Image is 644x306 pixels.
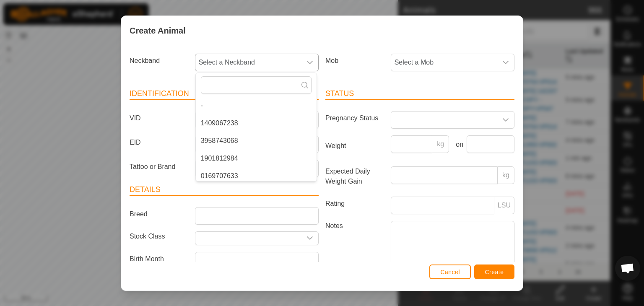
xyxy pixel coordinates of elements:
[196,97,317,114] li: -
[485,269,504,275] span: Create
[201,118,238,128] span: 1409067238
[322,135,387,156] label: Weight
[494,197,514,214] p-inputgroup-addon: LSU
[301,54,318,71] div: dropdown trigger
[615,256,640,281] a: Open chat
[452,140,463,150] label: on
[432,135,449,153] p-inputgroup-addon: kg
[322,54,387,68] label: Mob
[429,265,471,279] button: Cancel
[196,150,317,167] li: 1901812984
[130,24,186,37] span: Create Animal
[126,160,192,174] label: Tattoo or Brand
[126,231,192,242] label: Stock Class
[196,168,317,184] li: 0169707633
[322,111,387,125] label: Pregnancy Status
[126,111,192,125] label: VID
[196,132,317,149] li: 3958743068
[130,88,319,100] header: Identification
[440,269,460,275] span: Cancel
[201,101,203,111] span: -
[195,54,301,71] span: Select a Neckband
[201,171,238,181] span: 0169707633
[196,115,317,132] li: 1409067238
[497,112,514,128] div: dropdown trigger
[498,166,514,184] p-inputgroup-addon: kg
[126,207,192,221] label: Breed
[130,184,319,196] header: Details
[474,265,514,279] button: Create
[497,54,514,71] div: dropdown trigger
[322,166,387,187] label: Expected Daily Weight Gain
[322,221,387,268] label: Notes
[325,88,514,100] header: Status
[201,153,238,163] span: 1901812984
[391,54,497,71] span: Select a Mob
[126,135,192,150] label: EID
[201,136,238,146] span: 3958743068
[126,252,192,266] label: Birth Month
[322,197,387,211] label: Rating
[301,232,318,245] div: dropdown trigger
[126,54,192,68] label: Neckband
